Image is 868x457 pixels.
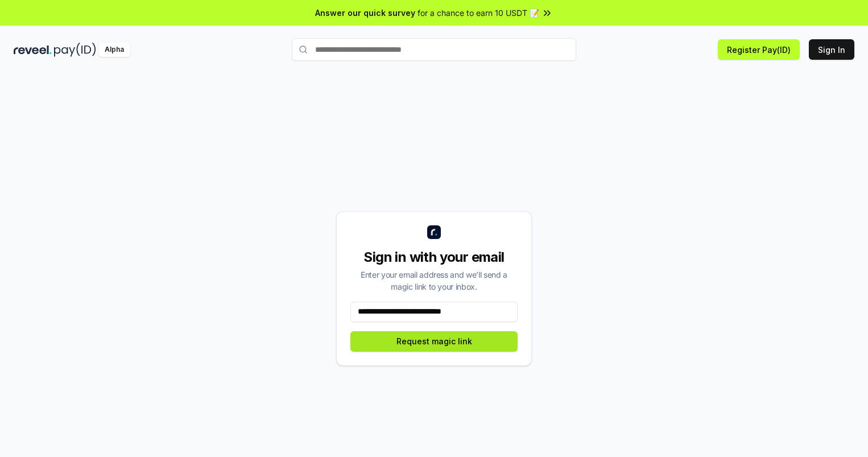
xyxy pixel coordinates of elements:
button: Register Pay(ID) [718,39,800,60]
img: logo_small [427,225,441,239]
div: Enter your email address and we’ll send a magic link to your inbox. [350,269,518,293]
button: Sign In [809,39,854,60]
span: for a chance to earn 10 USDT 📝 [418,7,539,19]
div: Alpha [98,43,130,57]
img: pay_id [54,43,96,57]
button: Request magic link [350,331,518,352]
span: Answer our quick survey [315,7,415,19]
div: Sign in with your email [350,248,518,266]
img: reveel_dark [14,43,52,57]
